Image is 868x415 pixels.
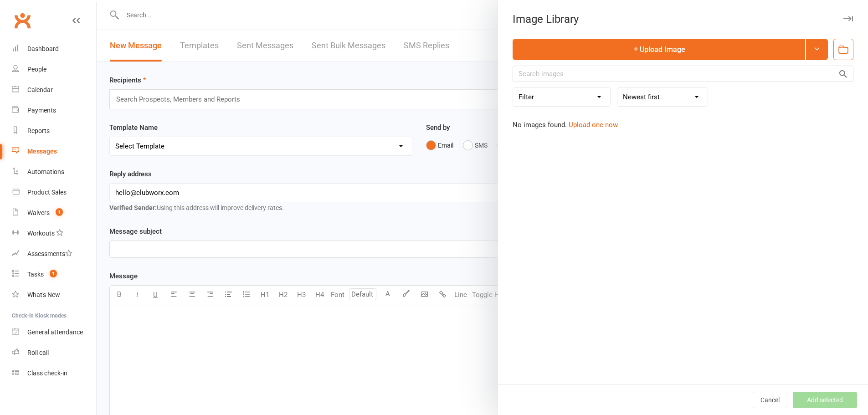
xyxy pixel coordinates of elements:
[27,189,67,196] div: Product Sales
[27,369,67,377] div: Class check-in
[12,244,96,264] a: Assessments
[27,291,60,298] div: What's New
[27,271,44,278] div: Tasks
[569,119,618,130] button: Upload one now
[12,223,96,244] a: Workouts
[12,59,96,80] a: People
[498,13,868,26] div: Image Library
[12,343,96,363] a: Roll call
[27,86,53,93] div: Calendar
[12,141,96,162] a: Messages
[12,322,96,343] a: General attendance kiosk mode
[12,100,96,121] a: Payments
[12,39,96,59] a: Dashboard
[513,66,853,82] input: Search images
[27,107,56,114] div: Payments
[513,39,805,60] button: Upload Image
[27,168,64,175] div: Automations
[12,285,96,305] a: What's New
[27,250,72,257] div: Assessments
[12,264,96,285] a: Tasks 1
[12,182,96,203] a: Product Sales
[753,392,787,408] button: Cancel
[11,9,34,32] a: Clubworx
[27,230,55,237] div: Workouts
[27,209,50,216] div: Waivers
[50,270,57,277] span: 1
[27,349,49,356] div: Roll call
[12,121,96,141] a: Reports
[12,363,96,384] a: Class kiosk mode
[27,127,50,134] div: Reports
[27,66,46,73] div: People
[12,80,96,100] a: Calendar
[12,203,96,223] a: Waivers 1
[513,119,853,130] div: No images found.
[27,328,83,336] div: General attendance
[12,162,96,182] a: Automations
[27,45,59,52] div: Dashboard
[27,148,57,155] div: Messages
[56,208,63,216] span: 1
